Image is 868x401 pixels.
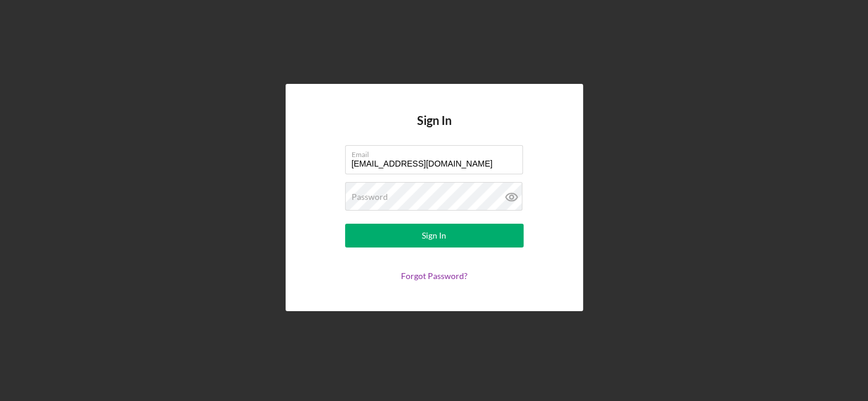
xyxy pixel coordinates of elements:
label: Email [352,146,523,159]
a: Forgot Password? [401,271,468,281]
label: Password [352,192,388,202]
div: Sign In [422,224,446,248]
h4: Sign In [417,114,452,145]
button: Sign In [345,224,524,248]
